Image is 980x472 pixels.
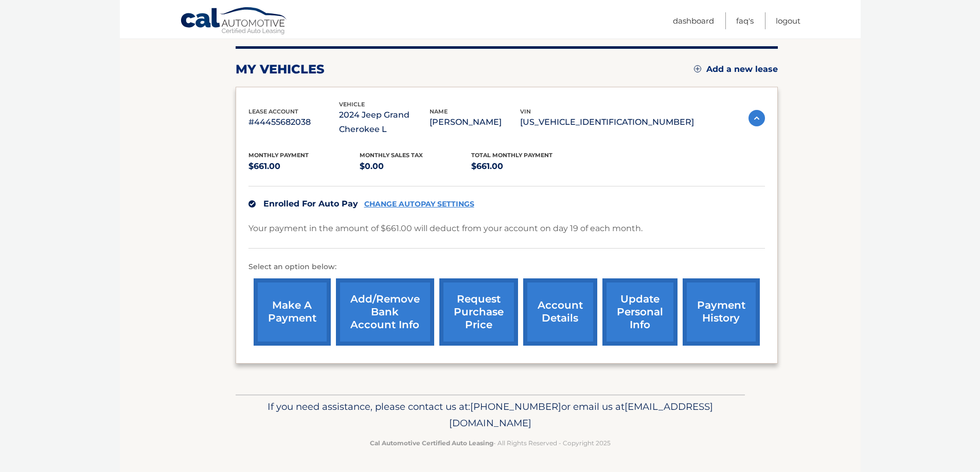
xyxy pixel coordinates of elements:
[248,152,309,159] span: Monthly Payment
[520,108,531,115] span: vin
[749,110,765,126] img: accordion-active.svg
[673,12,714,29] a: Dashboard
[360,159,471,174] p: $0.00
[360,152,423,159] span: Monthly sales Tax
[248,261,765,273] p: Select an option below:
[694,65,701,72] img: add.svg
[776,12,800,29] a: Logout
[736,12,754,29] a: FAQ's
[520,115,694,129] p: [US_VEHICLE_IDENTIFICATION_NUMBER]
[248,115,339,129] p: #44455682038
[242,438,738,448] p: - All Rights Reserved - Copyright 2025
[439,278,518,346] a: request purchase price
[430,115,520,129] p: [PERSON_NAME]
[370,439,493,447] strong: Cal Automotive Certified Auto Leasing
[254,278,331,346] a: make a payment
[339,101,365,108] span: vehicle
[471,159,583,174] p: $661.00
[180,7,288,36] a: Cal Automotive
[248,108,298,115] span: lease account
[602,278,678,346] a: update personal info
[470,401,561,412] span: [PHONE_NUMBER]
[242,399,738,431] p: If you need assistance, please contact us at: or email us at
[523,278,597,346] a: account details
[471,152,553,159] span: Total Monthly Payment
[364,200,474,209] a: CHANGE AUTOPAY SETTINGS
[336,278,434,346] a: Add/Remove bank account info
[683,278,760,346] a: payment history
[236,62,325,77] h2: my vehicles
[694,64,778,74] a: Add a new lease
[248,221,643,236] p: Your payment in the amount of $661.00 will deduct from your account on day 19 of each month.
[339,108,430,137] p: 2024 Jeep Grand Cherokee L
[248,200,256,207] img: check.svg
[263,199,358,209] span: Enrolled For Auto Pay
[430,108,448,115] span: name
[248,159,360,174] p: $661.00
